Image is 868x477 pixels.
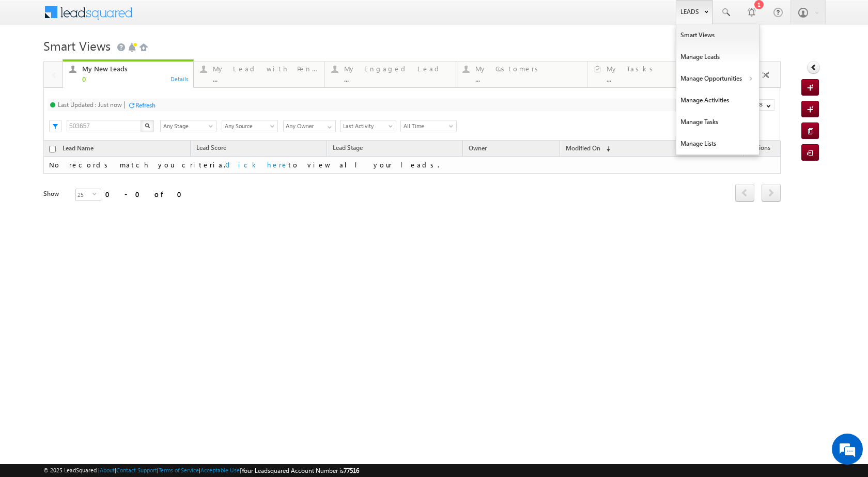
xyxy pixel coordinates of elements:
a: Any Source [222,120,278,132]
span: Modified On [566,144,600,152]
div: My Tasks [607,65,711,73]
div: Details [170,74,190,83]
textarea: Type your message and hit 'Enter' [13,96,189,310]
a: Acceptable Use [200,467,240,473]
a: Manage Leads [676,46,759,68]
span: © 2025 LeadSquared | | | | | [43,466,359,475]
div: My Lead with Pending Tasks [213,65,318,73]
span: next [762,184,781,202]
div: Owner Filter [283,119,335,132]
img: Search [145,123,150,128]
span: Last Activity [340,121,393,131]
span: Any Source [222,121,274,131]
div: My Customers [475,65,581,73]
a: My Customers... [456,61,587,87]
a: Terms of Service [159,467,199,473]
span: Actions [745,142,776,156]
div: My Engaged Lead [344,65,450,73]
span: All Time [401,121,453,131]
a: My Tasks... [587,61,718,87]
a: Any Stage [160,120,216,132]
span: Lead Score [196,144,226,151]
div: Lead Stage Filter [160,119,216,132]
input: Type to Search [283,120,336,132]
span: Any Stage [161,121,213,131]
span: Lead Stage [333,144,363,151]
div: Lead Source Filter [222,119,278,132]
td: No records match you criteria. to view all your leads. [43,157,781,174]
div: Show [43,189,67,198]
a: Lead Name [57,143,99,156]
em: Start Chat [141,318,188,332]
a: Manage Tasks [676,111,759,133]
div: ... [344,75,450,83]
div: Last Updated : Just now [58,101,122,109]
a: Manage Opportunities [676,68,759,89]
img: d_60004797649_company_0_60004797649 [18,54,43,68]
span: Your Leadsquared Account Number is [241,467,359,474]
span: Smart Views [43,37,111,54]
span: 77516 [344,467,359,474]
div: 0 [82,75,188,83]
a: About [100,467,115,473]
a: My Lead with Pending Tasks... [193,61,325,87]
a: My New Leads0Details [63,59,194,88]
div: ... [213,75,318,83]
span: prev [735,184,754,202]
a: Click here [225,160,288,169]
a: Last Activity [340,120,396,132]
a: Smart Views [676,24,759,46]
input: Check all records [49,146,56,152]
div: My New Leads [82,65,188,73]
div: Minimize live chat window [169,5,194,30]
a: next [762,185,781,202]
a: My Engaged Lead... [324,61,456,87]
div: ... [475,75,581,83]
div: Chat with us now [54,54,174,68]
a: Manage Lists [676,133,759,155]
span: 25 [76,189,92,201]
div: 0 - 0 of 0 [105,188,188,200]
a: Lead Score [191,142,231,156]
a: Show All Items [322,120,335,131]
input: Search Leads [67,120,142,132]
a: prev [735,185,754,202]
span: (sorted descending) [602,145,610,153]
div: Refresh [135,101,156,109]
span: Owner [469,144,487,152]
a: Manage Activities [676,89,759,111]
div: ... [607,75,711,83]
a: Modified On (sorted descending) [561,142,615,156]
a: Lead Stage [328,142,368,156]
a: All Time [400,120,457,132]
span: select [92,192,101,196]
a: Contact Support [116,467,157,473]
